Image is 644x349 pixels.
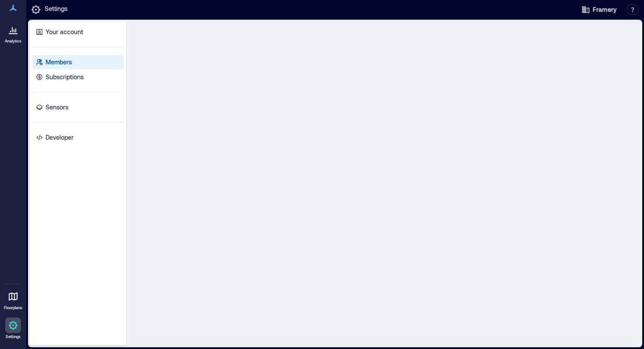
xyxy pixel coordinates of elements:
p: Analytics [5,39,21,44]
p: Settings [6,334,21,339]
p: Floorplans [4,305,22,310]
p: Your account [46,28,83,36]
p: Members [46,58,72,67]
a: Settings [3,315,24,342]
button: Framery [579,3,619,17]
p: Developer [46,133,74,142]
span: Framery [593,5,617,14]
p: Sensors [46,103,68,112]
a: Your account [32,25,124,39]
p: Subscriptions [46,73,84,81]
a: Floorplans [1,286,25,313]
p: Settings [45,4,67,15]
a: Subscriptions [32,70,124,84]
a: Analytics [2,19,24,46]
a: Developer [32,130,124,145]
a: Sensors [32,100,124,114]
a: Members [32,55,124,69]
